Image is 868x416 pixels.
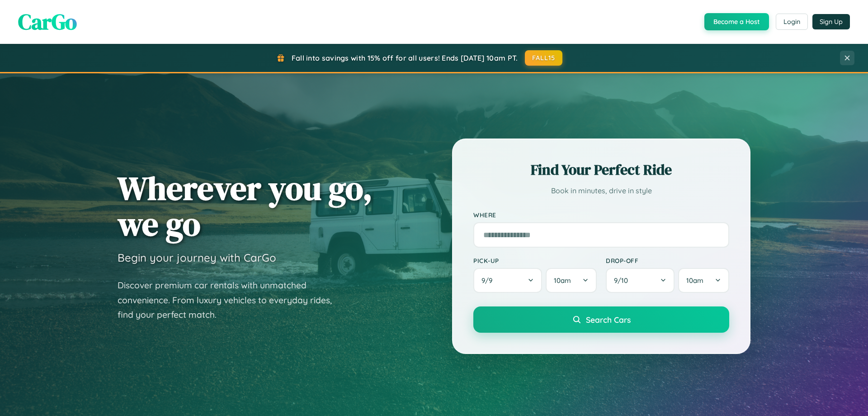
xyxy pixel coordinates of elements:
[606,257,729,264] label: Drop-off
[118,170,373,242] h1: Wherever you go, we go
[678,268,729,293] button: 10am
[118,278,344,322] p: Discover premium car rentals with unmatched convenience. From luxury vehicles to everyday rides, ...
[18,7,77,37] span: CarGo
[554,276,571,285] span: 10am
[606,268,675,293] button: 9/10
[473,306,729,333] button: Search Cars
[473,160,729,180] h2: Find Your Perfect Ride
[812,14,850,29] button: Sign Up
[118,251,276,264] h3: Begin your journey with CarGo
[704,13,769,30] button: Become a Host
[473,184,729,197] p: Book in minutes, drive in style
[473,268,542,293] button: 9/9
[525,50,563,66] button: FALL15
[776,14,808,30] button: Login
[473,257,597,264] label: Pick-up
[546,268,597,293] button: 10am
[473,211,729,219] label: Where
[481,276,497,285] span: 9 / 9
[686,276,703,285] span: 10am
[586,315,631,325] span: Search Cars
[614,276,632,285] span: 9 / 10
[292,53,518,62] span: Fall into savings with 15% off for all users! Ends [DATE] 10am PT.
